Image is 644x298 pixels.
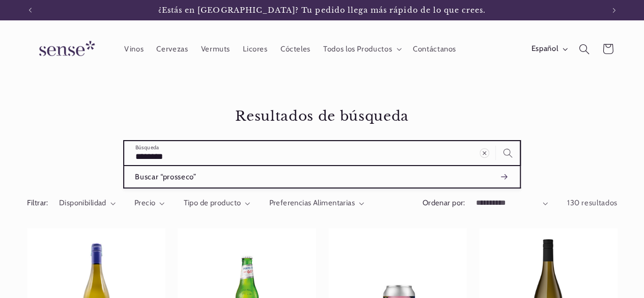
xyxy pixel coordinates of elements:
[184,198,250,209] summary: Tipo de producto (0 seleccionado)
[184,198,241,207] span: Tipo de producto
[406,38,462,60] a: Contáctanos
[317,38,406,60] summary: Todos los Productos
[158,6,486,15] span: ¿Estás en [GEOGRAPHIC_DATA]? Tu pedido llega más rápido de lo que crees.
[274,38,317,60] a: Cócteles
[23,31,107,68] a: Sense
[269,198,355,207] span: Preferencias Alimentarias
[194,38,237,60] a: Vermuts
[531,43,558,55] span: Español
[323,44,392,54] span: Todos los Productos
[27,107,618,125] h1: Resultados de búsqueda
[472,141,496,165] button: Borrar término de búsqueda
[134,198,156,207] span: Precio
[150,38,194,60] a: Cervezas
[269,198,364,209] summary: Preferencias Alimentarias (0 seleccionado)
[59,198,116,209] summary: Disponibilidad (0 seleccionado)
[237,38,274,60] a: Licores
[135,172,196,182] span: Buscar “prosseco”
[496,141,519,165] button: Búsqueda
[27,198,48,209] h2: Filtrar:
[201,44,230,54] span: Vermuts
[134,198,165,209] summary: Precio
[118,38,150,60] a: Vinos
[124,44,144,54] span: Vinos
[243,44,267,54] span: Licores
[525,39,572,59] button: Español
[423,198,465,207] label: Ordenar por:
[572,37,596,61] summary: Búsqueda
[156,44,188,54] span: Cervezas
[59,198,106,207] span: Disponibilidad
[567,198,618,207] span: 130 resultados
[413,44,456,54] span: Contáctanos
[281,44,311,54] span: Cócteles
[27,35,103,64] img: Sense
